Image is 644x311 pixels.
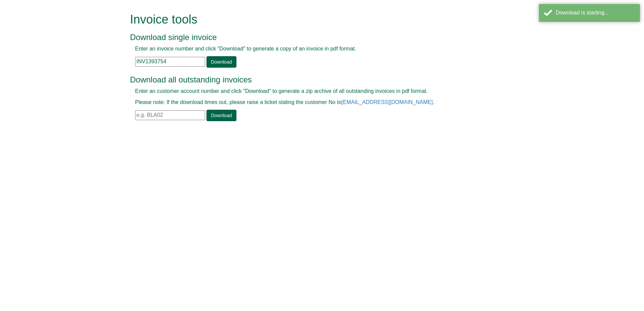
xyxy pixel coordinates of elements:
h3: Download all outstanding invoices [130,75,499,84]
h3: Download single invoice [130,33,499,42]
a: [EMAIL_ADDRESS][DOMAIN_NAME] [342,99,433,105]
p: Please note: If the download times out, please raise a ticket stating the customer No to . [135,99,494,106]
input: e.g. INV1234 [135,57,205,67]
p: Enter an customer account number and click "Download" to generate a zip archive of all outstandin... [135,88,494,95]
input: e.g. BLA02 [135,110,205,120]
div: Download is starting... [556,9,635,17]
a: Download [206,110,236,121]
p: Enter an invoice number and click "Download" to generate a copy of an invoice in pdf format. [135,45,494,53]
h1: Invoice tools [130,13,499,26]
a: Download [206,56,236,68]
